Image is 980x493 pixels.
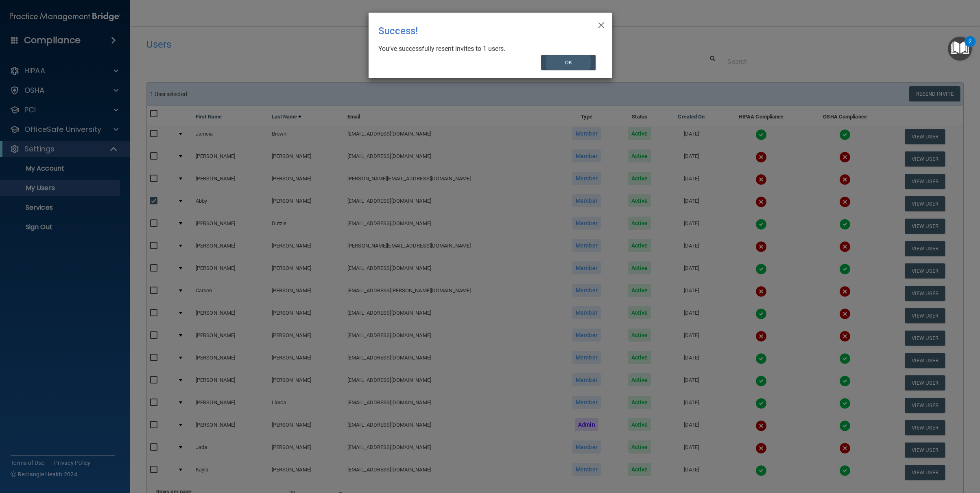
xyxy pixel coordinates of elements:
span: × [598,16,605,32]
div: 2 [969,42,971,52]
iframe: Drift Widget Chat Controller [839,435,970,468]
button: Open Resource Center, 2 new notifications [948,37,972,61]
div: You’ve successfully resent invites to 1 users. [378,44,596,53]
button: OK [541,55,596,70]
div: Success! [378,19,569,43]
